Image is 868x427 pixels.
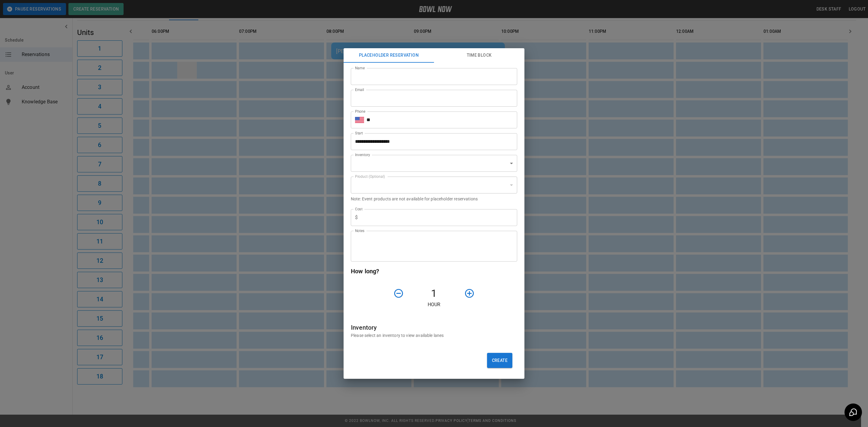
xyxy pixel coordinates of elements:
h4: 1 [406,287,462,300]
button: Time Block [434,48,524,63]
div: ​ [351,177,517,193]
button: Placeholder Reservation [344,48,434,63]
button: Create [487,353,512,368]
p: $ [355,214,358,221]
h6: How long? [351,266,517,276]
label: Start [355,130,363,136]
input: Choose date, selected date is Sep 26, 2025 [351,133,513,150]
div: ​ [351,155,517,172]
button: Select country [355,115,364,124]
h6: Inventory [351,323,517,332]
p: Please select an inventory to view available lanes [351,332,517,338]
label: Phone [355,109,365,114]
p: Hour [351,301,517,308]
p: Note: Event products are not available for placeholder reservations [351,196,517,202]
